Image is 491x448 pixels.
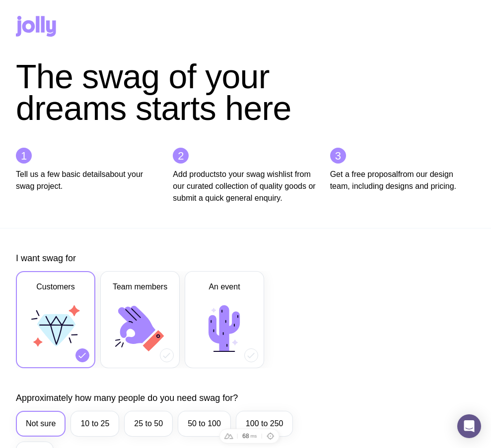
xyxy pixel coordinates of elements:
[16,168,161,192] p: about your swag project.
[124,411,173,437] label: 25 to 50
[330,168,475,192] p: from our design team, including designs and pricing.
[16,252,76,264] label: I want swag for
[330,170,398,178] strong: Get a free proposal
[16,411,66,437] label: Not sure
[16,57,291,127] span: The swag of your dreams starts here
[16,392,238,404] label: Approximately how many people do you need swag for?
[36,281,74,293] span: Customers
[173,170,219,178] strong: Add products
[209,281,240,293] span: An event
[178,411,231,437] label: 50 to 100
[16,170,106,178] strong: Tell us a few basic details
[173,168,318,204] p: to your swag wishlist from our curated collection of quality goods or submit a quick general enqu...
[236,411,293,437] label: 100 to 250
[113,281,167,293] span: Team members
[457,414,481,438] div: Open Intercom Messenger
[70,411,119,437] label: 10 to 25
